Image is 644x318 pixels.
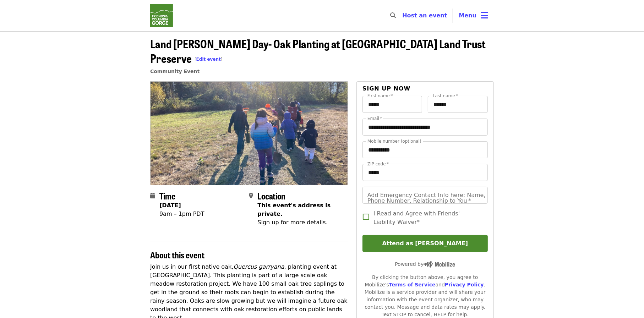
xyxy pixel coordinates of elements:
[389,282,436,287] a: Terms of Service
[362,96,422,113] input: First name
[459,12,476,19] span: Menu
[390,12,396,19] i: search icon
[150,4,173,27] img: Friends Of The Columbia Gorge - Home
[428,96,488,113] input: Last name
[257,190,285,202] span: Location
[159,190,175,202] span: Time
[257,202,331,217] span: This event's address is private.
[196,57,221,62] a: Edit event
[233,263,284,270] em: Quercus garryana
[150,192,155,199] i: calendar icon
[249,192,253,199] i: map-marker-alt icon
[445,282,484,287] a: Privacy Policy
[373,209,482,226] span: I Read and Agree with Friends' Liability Waiver*
[367,139,421,143] label: Mobile number (optional)
[362,85,411,92] span: Sign up now
[195,57,223,62] span: [ ]
[367,116,382,121] label: Email
[402,12,447,19] a: Host an event
[362,119,488,136] input: Email
[150,68,200,74] a: Community Event
[362,235,488,252] button: Attend as [PERSON_NAME]
[395,261,455,267] span: Powered by
[151,82,348,185] img: Land Steward Day- Oak Planting at Cape Horn Land Trust Preserve organized by Friends Of The Colum...
[481,10,488,21] i: bars icon
[150,248,204,261] span: About this event
[362,187,488,204] input: Add Emergency Contact Info here: Name, Phone Number, Relationship to You
[362,164,488,181] input: ZIP code
[400,7,406,24] input: Search
[159,210,204,218] div: 9am – 1pm PDT
[257,219,327,226] span: Sign up for more details.
[362,141,488,158] input: Mobile number (optional)
[159,202,181,209] strong: [DATE]
[453,7,494,24] button: Toggle account menu
[150,35,486,66] span: Land [PERSON_NAME] Day- Oak Planting at [GEOGRAPHIC_DATA] Land Trust Preserve
[424,261,455,268] img: Powered by Mobilize
[433,94,458,98] label: Last name
[367,94,393,98] label: First name
[367,162,389,166] label: ZIP code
